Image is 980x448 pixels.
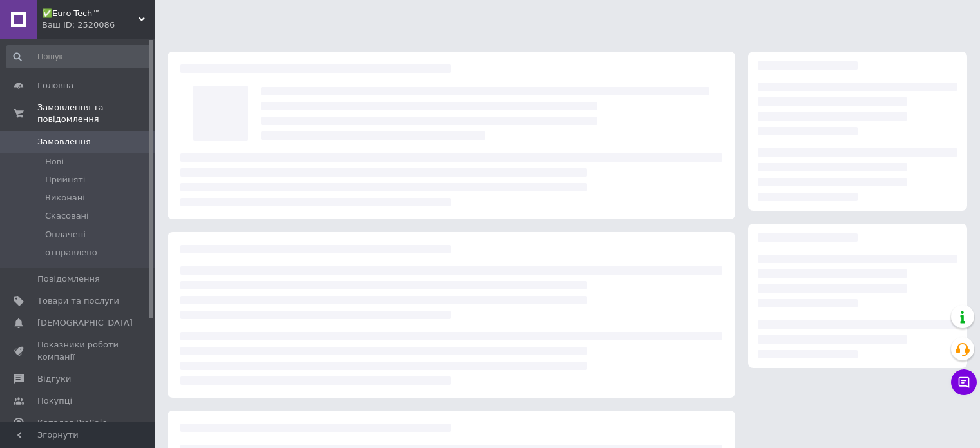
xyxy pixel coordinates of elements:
span: Повідомлення [37,273,100,285]
span: Замовлення та повідомлення [37,102,155,125]
span: Оплачені [45,229,86,240]
span: Скасовані [45,210,89,222]
span: [DEMOGRAPHIC_DATA] [37,317,133,329]
span: Товари та послуги [37,295,119,307]
button: Чат з покупцем [951,369,977,395]
span: Покупці [37,395,72,407]
span: Головна [37,80,73,92]
span: Виконані [45,192,85,204]
span: Відгуки [37,373,71,385]
input: Пошук [6,45,152,68]
span: отправлено [45,247,97,258]
span: Показники роботи компанії [37,339,119,362]
span: ✅Euro-Tech™ [42,8,139,19]
div: Ваш ID: 2520086 [42,19,155,31]
span: Замовлення [37,136,91,148]
span: Прийняті [45,174,85,186]
span: Нові [45,156,64,168]
span: Каталог ProSale [37,417,107,429]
